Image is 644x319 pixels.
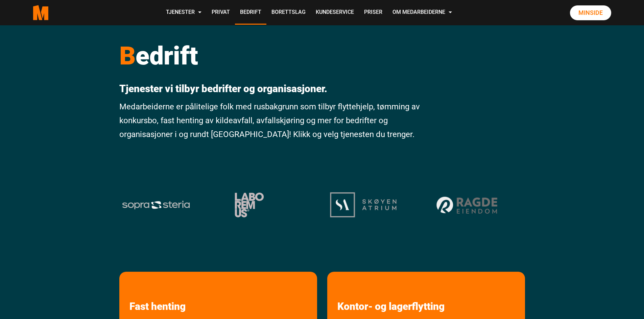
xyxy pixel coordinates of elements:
[207,1,235,25] a: Privat
[161,1,207,25] a: Tjenester
[387,1,457,25] a: Om Medarbeiderne
[266,1,311,25] a: Borettslag
[235,1,266,25] a: Bedrift
[311,1,359,25] a: Kundeservice
[119,83,421,95] p: Tjenester vi tilbyr bedrifter og organisasjoner.
[327,272,455,313] a: les mer om Kontor- og lagerflytting
[226,192,273,217] img: Laboremus logo og 1
[119,41,136,71] span: B
[119,41,421,71] h1: edrift
[119,272,196,313] a: les mer om Fast henting
[434,194,501,215] img: ragde okbn97d8gwrerwy0sgwppcyprqy9juuzeksfkgscu8 2
[359,1,387,25] a: Priser
[119,100,421,141] p: Medarbeiderne er pålitelige folk med rusbakgrunn som tilbyr flyttehjelp, tømming av konkursbo, fa...
[570,5,611,20] a: Minside
[122,200,190,210] img: sopra steria logo
[330,192,397,217] img: logo okbnbonwi65nevcbb1i9s8fi7cq4v3pheurk5r3yf4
